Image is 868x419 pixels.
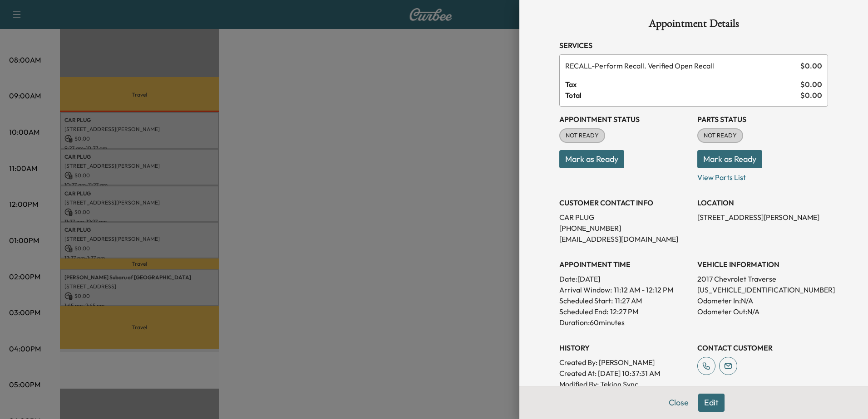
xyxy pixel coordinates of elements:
[560,131,604,140] span: NOT READY
[800,60,822,71] span: $ 0.00
[559,317,690,328] p: Duration: 60 minutes
[697,259,828,270] h3: VEHICLE INFORMATION
[697,295,828,306] p: Odometer In: N/A
[697,212,828,223] p: [STREET_ADDRESS][PERSON_NAME]
[559,357,690,368] p: Created By : [PERSON_NAME]
[565,90,800,101] span: Total
[559,273,690,284] p: Date: [DATE]
[559,223,690,234] p: [PHONE_NUMBER]
[697,197,828,208] h3: LOCATION
[559,18,828,33] h1: Appointment Details
[559,284,690,295] p: Arrival Window:
[559,234,690,244] p: [EMAIL_ADDRESS][DOMAIN_NAME]
[559,306,608,317] p: Scheduled End:
[697,114,828,125] h3: Parts Status
[614,284,673,295] span: 11:12 AM - 12:12 PM
[565,60,797,71] span: Perform Recall. Verified Open Recall
[698,394,725,412] button: Edit
[697,150,762,168] button: Mark as Ready
[663,394,695,412] button: Close
[559,295,613,306] p: Scheduled Start:
[698,131,742,140] span: NOT READY
[559,259,690,270] h3: APPOINTMENT TIME
[559,197,690,208] h3: CUSTOMER CONTACT INFO
[697,284,828,295] p: [US_VEHICLE_IDENTIFICATION_NUMBER]
[559,368,690,379] p: Created At : [DATE] 10:37:31 AM
[610,306,638,317] p: 12:27 PM
[559,212,690,223] p: CAR PLUG
[615,295,642,306] p: 11:27 AM
[697,342,828,353] h3: CONTACT CUSTOMER
[697,273,828,284] p: 2017 Chevrolet Traverse
[559,40,828,51] h3: Services
[800,90,822,101] span: $ 0.00
[559,379,690,390] p: Modified By : Tekion Sync
[800,79,822,90] span: $ 0.00
[559,114,690,125] h3: Appointment Status
[559,342,690,353] h3: History
[697,168,828,183] p: View Parts List
[697,306,828,317] p: Odometer Out: N/A
[565,79,800,90] span: Tax
[559,150,624,168] button: Mark as Ready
